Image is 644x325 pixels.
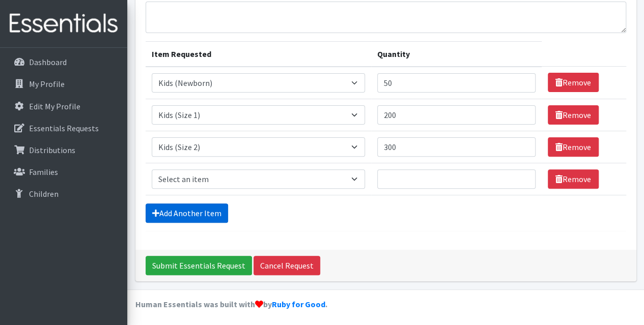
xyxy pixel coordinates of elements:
strong: Human Essentials was built with by . [135,299,327,309]
p: Families [29,167,58,177]
p: Essentials Requests [29,123,99,133]
a: Distributions [4,140,123,160]
a: Remove [548,105,599,125]
a: Ruby for Good [272,299,325,309]
a: Remove [548,73,599,92]
a: Dashboard [4,52,123,72]
p: My Profile [29,79,65,89]
input: Submit Essentials Request [146,256,252,275]
th: Item Requested [146,41,371,67]
a: Edit My Profile [4,96,123,116]
p: Distributions [29,145,75,155]
a: Cancel Request [254,256,320,275]
img: HumanEssentials [4,7,123,41]
p: Dashboard [29,57,67,67]
a: Remove [548,137,599,157]
p: Edit My Profile [29,101,80,111]
a: Add Another Item [146,203,228,223]
a: Remove [548,169,599,189]
a: My Profile [4,74,123,94]
p: Children [29,189,59,199]
th: Quantity [371,41,542,67]
a: Families [4,162,123,182]
a: Essentials Requests [4,118,123,138]
a: Children [4,184,123,204]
